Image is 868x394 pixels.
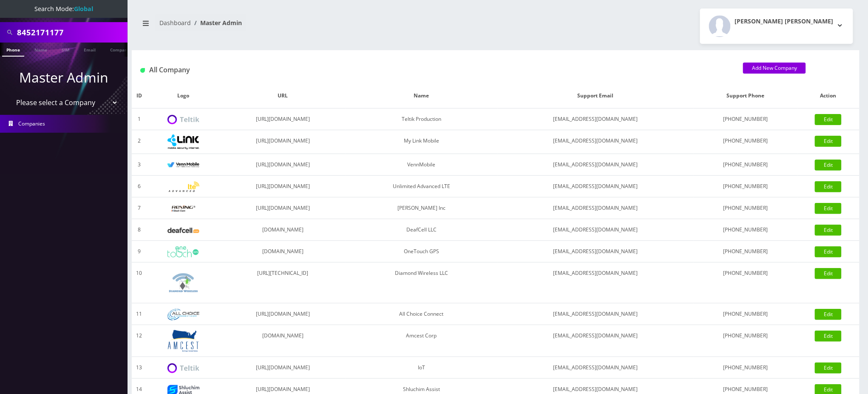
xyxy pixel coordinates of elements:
[132,263,146,303] td: 10
[694,108,797,130] td: [PHONE_NUMBER]
[140,68,145,73] img: All Company
[167,205,199,213] img: Rexing Inc
[694,130,797,154] td: [PHONE_NUMBER]
[346,357,497,379] td: IoT
[694,263,797,303] td: [PHONE_NUMBER]
[694,197,797,219] td: [PHONE_NUMBER]
[220,325,346,357] td: [DOMAIN_NAME]
[815,246,842,257] a: Edit
[167,182,199,192] img: Unlimited Advanced LTE
[220,241,346,263] td: [DOMAIN_NAME]
[497,219,694,241] td: [EMAIL_ADDRESS][DOMAIN_NAME]
[167,267,199,299] img: Diamond Wireless LLC
[346,197,497,219] td: [PERSON_NAME] Inc
[167,363,199,373] img: IoT
[30,43,51,56] a: Name
[346,303,497,325] td: All Choice Connect
[815,331,842,342] a: Edit
[700,9,853,44] button: [PERSON_NAME] [PERSON_NAME]
[167,115,199,125] img: Teltik Production
[132,176,146,197] td: 6
[497,154,694,176] td: [EMAIL_ADDRESS][DOMAIN_NAME]
[132,303,146,325] td: 11
[167,309,199,320] img: All Choice Connect
[167,162,199,168] img: VennMobile
[132,130,146,154] td: 2
[132,83,146,108] th: ID
[497,241,694,263] td: [EMAIL_ADDRESS][DOMAIN_NAME]
[74,5,93,13] strong: Global
[346,154,497,176] td: VennMobile
[167,329,199,352] img: Amcest Corp
[167,228,199,233] img: DeafCell LLC
[132,197,146,219] td: 7
[694,357,797,379] td: [PHONE_NUMBER]
[694,176,797,197] td: [PHONE_NUMBER]
[106,43,134,56] a: Company
[815,136,842,147] a: Edit
[497,263,694,303] td: [EMAIL_ADDRESS][DOMAIN_NAME]
[220,303,346,325] td: [URL][DOMAIN_NAME]
[34,5,93,13] span: Search Mode:
[146,83,220,108] th: Logo
[497,108,694,130] td: [EMAIL_ADDRESS][DOMAIN_NAME]
[346,83,497,108] th: Name
[815,225,842,236] a: Edit
[797,83,859,108] th: Action
[132,357,146,379] td: 13
[497,130,694,154] td: [EMAIL_ADDRESS][DOMAIN_NAME]
[497,357,694,379] td: [EMAIL_ADDRESS][DOMAIN_NAME]
[497,303,694,325] td: [EMAIL_ADDRESS][DOMAIN_NAME]
[57,43,74,56] a: SIM
[346,219,497,241] td: DeafCell LLC
[167,246,199,257] img: OneTouch GPS
[191,18,242,27] li: Master Admin
[132,219,146,241] td: 8
[694,303,797,325] td: [PHONE_NUMBER]
[159,19,191,27] a: Dashboard
[132,108,146,130] td: 1
[79,43,100,56] a: Email
[346,263,497,303] td: Diamond Wireless LLC
[220,197,346,219] td: [URL][DOMAIN_NAME]
[743,63,806,74] a: Add New Company
[694,83,797,108] th: Support Phone
[220,219,346,241] td: [DOMAIN_NAME]
[132,154,146,176] td: 3
[346,130,497,154] td: My Link Mobile
[132,241,146,263] td: 9
[497,83,694,108] th: Support Email
[19,120,45,127] span: Companies
[346,176,497,197] td: Unlimited Advanced LTE
[815,114,842,125] a: Edit
[17,24,125,40] input: Search All Companies
[497,325,694,357] td: [EMAIL_ADDRESS][DOMAIN_NAME]
[815,203,842,214] a: Edit
[220,357,346,379] td: [URL][DOMAIN_NAME]
[815,268,842,279] a: Edit
[815,160,842,171] a: Edit
[220,83,346,108] th: URL
[2,43,24,57] a: Phone
[497,176,694,197] td: [EMAIL_ADDRESS][DOMAIN_NAME]
[346,241,497,263] td: OneTouch GPS
[694,241,797,263] td: [PHONE_NUMBER]
[220,130,346,154] td: [URL][DOMAIN_NAME]
[815,181,842,192] a: Edit
[140,66,730,74] h1: All Company
[167,134,199,149] img: My Link Mobile
[220,263,346,303] td: [URL][TECHNICAL_ID]
[346,325,497,357] td: Amcest Corp
[694,219,797,241] td: [PHONE_NUMBER]
[694,154,797,176] td: [PHONE_NUMBER]
[497,197,694,219] td: [EMAIL_ADDRESS][DOMAIN_NAME]
[346,108,497,130] td: Teltik Production
[815,363,842,374] a: Edit
[220,108,346,130] td: [URL][DOMAIN_NAME]
[735,18,834,25] h2: [PERSON_NAME] [PERSON_NAME]
[132,325,146,357] td: 12
[220,154,346,176] td: [URL][DOMAIN_NAME]
[138,14,489,38] nav: breadcrumb
[694,325,797,357] td: [PHONE_NUMBER]
[815,309,842,320] a: Edit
